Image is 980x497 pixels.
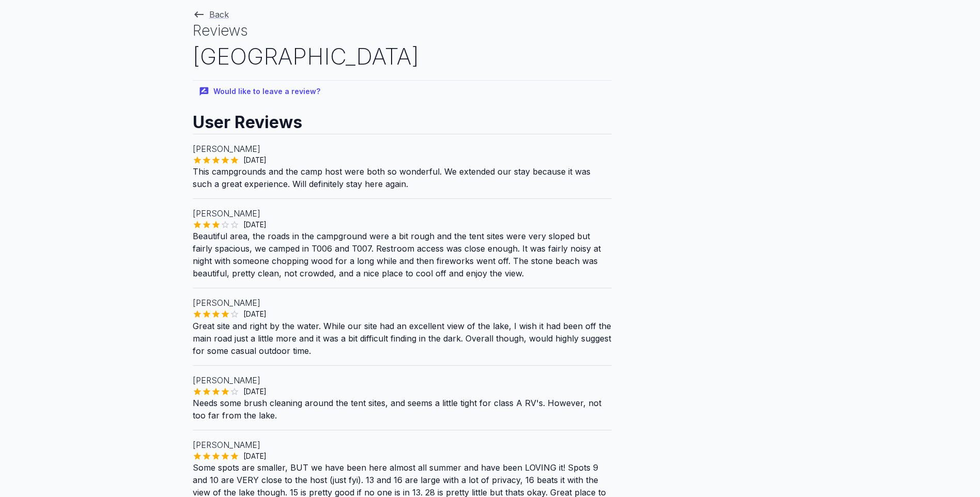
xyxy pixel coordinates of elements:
span: [DATE] [239,386,271,397]
span: [DATE] [239,220,271,230]
span: [DATE] [239,309,271,319]
button: Would like to leave a review? [193,81,329,103]
p: Beautiful area, the roads in the campground were a bit rough and the tent sites were very sloped ... [193,230,612,279]
h2: [GEOGRAPHIC_DATA] [193,41,612,72]
a: Back [193,9,229,20]
p: [PERSON_NAME] [193,207,612,220]
h1: Reviews [193,21,612,41]
h2: User Reviews [193,103,612,134]
p: This campgrounds and the camp host were both so wonderful. We extended our stay because it was su... [193,165,612,190]
p: Great site and right by the water. While our site had an excellent view of the lake, I wish it ha... [193,320,612,357]
p: [PERSON_NAME] [193,439,612,451]
p: [PERSON_NAME] [193,374,612,386]
span: [DATE] [239,451,271,461]
span: [DATE] [239,155,271,165]
p: [PERSON_NAME] [193,143,612,155]
p: Needs some brush cleaning around the tent sites, and seems a little tight for class A RV's. Howev... [193,397,612,422]
p: [PERSON_NAME] [193,297,612,309]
